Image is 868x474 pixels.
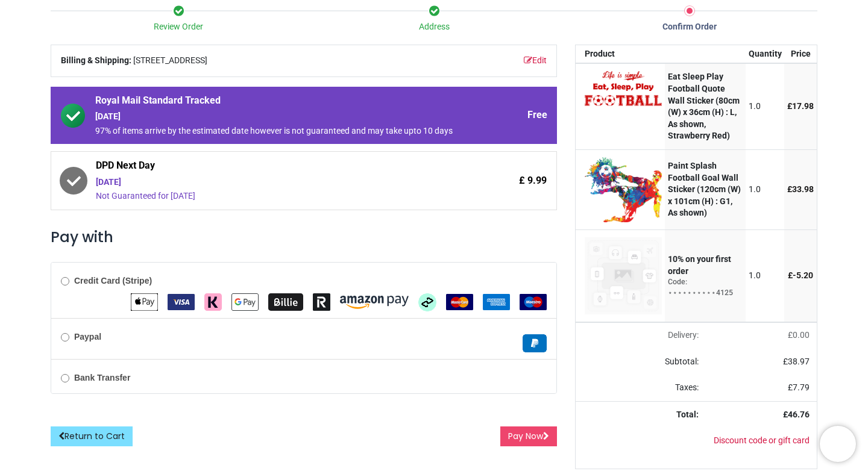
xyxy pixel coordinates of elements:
[483,296,510,306] span: American Express
[793,330,810,340] span: 0.00
[74,276,152,285] b: Credit Card (Stripe)
[133,55,207,67] span: [STREET_ADDRESS]
[96,159,456,176] span: DPD Next Day
[668,254,731,276] strong: 10% on your first order
[51,426,133,447] a: Return to Cart
[446,296,473,306] span: MasterCard
[783,410,810,419] strong: £
[792,101,814,111] span: 17.98
[788,357,810,366] span: 38.97
[523,334,547,352] img: Paypal
[520,296,547,306] span: Maestro
[576,45,665,63] th: Product
[749,270,782,282] div: 1.0
[483,294,510,310] img: American Express
[95,125,457,137] div: 97% of items arrive by the estimated date however is not guaranteed and may take upto 10 days
[168,294,195,310] img: VISA
[668,161,741,217] strong: Paint Splash Football Goal Wall Sticker (120cm (W) x 101cm (H) : G1, As shown)
[788,270,813,280] span: £
[74,373,130,382] b: Bank Transfer
[524,55,547,67] a: Edit
[576,349,706,375] td: Subtotal:
[788,382,810,392] span: £
[519,174,547,187] span: £ 9.99
[231,296,259,306] span: Google Pay
[746,45,785,63] th: Quantity
[313,293,330,311] img: Revolut Pay
[500,426,557,447] button: Pay Now
[340,296,409,306] span: Amazon Pay
[51,227,557,248] h3: Pay with
[576,375,706,401] td: Taxes:
[340,296,409,309] img: Amazon Pay
[61,374,69,382] input: Bank Transfer
[749,101,782,113] div: 1.0
[787,184,814,194] span: £
[523,337,547,347] span: Paypal
[231,293,259,311] img: Google Pay
[793,270,813,280] span: -﻿5.20
[585,157,662,222] img: +9duHbyKJSrV7G6Z5g2LhTVjBbQrSkCJFrFCLX7NPlR3k11MLVtg3v7Dtrz2GGirY2qUNvcwM49xQqz3QEDlfTlkAhIBCQCUx...
[787,101,814,111] span: £
[51,21,306,33] div: Review Order
[576,322,706,349] td: Delivery will be updated after choosing a new delivery method
[168,296,195,306] span: VISA
[95,94,457,111] span: Royal Mail Standard Tracked
[131,296,158,306] span: Apple Pay
[527,108,547,122] span: Free
[95,111,457,123] div: [DATE]
[585,237,662,314] img: 10% on your first order
[268,293,303,311] img: Billie
[668,278,733,296] span: Code: ⋆⋆⋆⋆⋆⋆⋆⋆⋆⋆4125
[61,55,131,65] b: Billing & Shipping:
[61,333,69,341] input: Paypal
[96,176,456,189] div: [DATE]
[668,72,740,140] strong: Eat Sleep Play Football Quote Wall Sticker (80cm (W) x 36cm (H) : L, As shown, Strawberry Red)
[306,21,562,33] div: Address
[783,357,810,366] span: £
[793,382,810,392] span: 7.79
[676,410,699,419] strong: Total:
[268,296,303,306] span: Billie
[749,184,782,196] div: 1.0
[131,293,158,311] img: Apple Pay
[788,410,810,419] span: 46.76
[61,277,69,285] input: Credit Card (Stripe)
[204,293,222,311] img: Klarna
[418,296,436,306] span: Afterpay Clearpay
[446,294,473,310] img: MasterCard
[418,293,436,311] img: Afterpay Clearpay
[204,296,222,306] span: Klarna
[784,45,817,63] th: Price
[520,294,547,310] img: Maestro
[74,332,101,341] b: Paypal
[96,190,456,202] div: Not Guaranteed for [DATE]
[820,426,856,462] iframe: Brevo live chat
[788,330,810,340] span: £
[562,21,817,33] div: Confirm Order
[313,296,330,306] span: Revolut Pay
[792,184,814,194] span: 33.98
[585,71,662,106] img: Yd+HdEuGOcwAAAABJRU5ErkJggg==
[714,435,810,445] a: Discount code or gift card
